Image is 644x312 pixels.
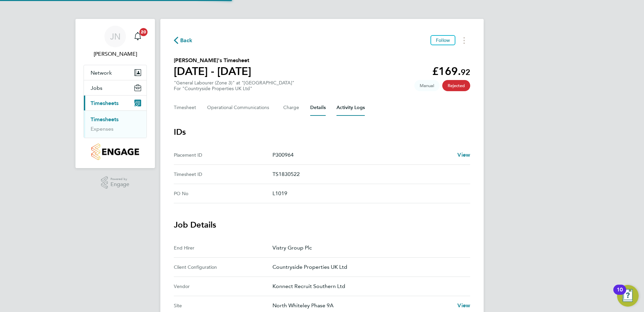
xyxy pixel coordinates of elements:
a: Expenses [91,126,114,132]
span: Timesheets [91,100,119,106]
div: PO No [174,189,272,198]
div: Site [174,302,272,310]
button: Charge [283,100,299,116]
span: JN [110,32,121,41]
div: 10 [617,290,623,298]
a: Go to home page [84,144,147,160]
a: Timesheets [91,116,119,123]
p: Vistry Group Plc [272,244,465,252]
p: L1019 [272,189,465,198]
span: Network [91,70,112,76]
button: Follow [430,35,455,45]
nav: Main navigation [75,19,155,168]
a: JN[PERSON_NAME] [84,26,147,58]
span: Joe Nicklin [84,50,147,58]
button: Open Resource Center, 10 new notifications [617,285,639,307]
h3: Job Details [174,219,470,230]
p: North Whiteley Phase 9A [272,302,452,310]
a: 20 [131,26,144,47]
div: Vendor [174,282,272,290]
h3: IDs [174,127,470,137]
button: Timesheets Menu [458,35,470,46]
span: This timesheet was manually created. [414,80,440,91]
p: Konnect Recruit Southern Ltd [272,282,465,290]
span: Engage [110,182,129,187]
div: End Hirer [174,244,272,252]
app-decimal: £169. [432,65,470,78]
h2: [PERSON_NAME]'s Timesheet [174,56,251,64]
button: Jobs [84,80,147,95]
button: Network [84,65,147,80]
p: P300964 [272,151,452,159]
span: Powered by [110,176,129,182]
div: Placement ID [174,151,272,159]
span: View [457,152,470,158]
a: Powered byEngage [101,176,130,189]
img: countryside-properties-logo-retina.png [91,144,139,160]
a: View [457,151,470,159]
div: Timesheet ID [174,170,272,178]
button: Activity Logs [336,100,365,116]
span: View [457,302,470,309]
button: Details [310,100,326,116]
button: Back [174,36,193,45]
span: Follow [436,37,450,43]
div: Timesheets [84,110,147,138]
a: View [457,302,470,310]
h1: [DATE] - [DATE] [174,64,251,78]
p: TS1830522 [272,170,465,178]
button: Timesheets [84,96,147,110]
div: For "Countryside Properties UK Ltd" [174,86,294,92]
span: Jobs [91,85,102,91]
span: This timesheet has been rejected. [442,80,470,91]
span: 92 [461,67,470,77]
div: "General Labourer (Zone 3)" at "[GEOGRAPHIC_DATA]" [174,80,294,92]
p: Countryside Properties UK Ltd [272,263,465,271]
span: 20 [139,28,148,36]
div: Client Configuration [174,263,272,271]
button: Operational Communications [207,100,272,116]
span: Back [180,36,193,45]
button: Timesheet [174,100,196,116]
